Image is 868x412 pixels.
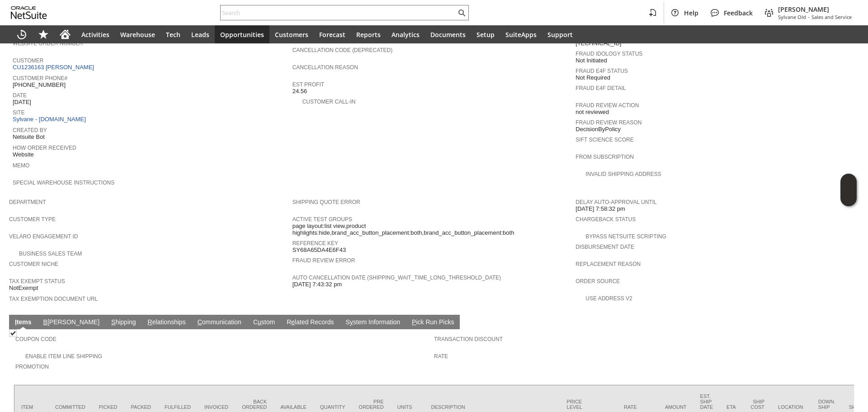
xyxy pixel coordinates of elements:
a: Transaction Discount [434,336,503,342]
span: page layout:list view,product highlights:hide,brand_acc_button_placement:both,brand_acc_button_pl... [292,223,571,237]
span: Documents [430,30,466,39]
a: Fraud Review Error [292,257,355,264]
span: Reports [356,30,381,39]
a: Pick Run Picks [410,318,456,327]
a: Opportunities [215,25,269,43]
a: Auto Cancellation Date (shipping_wait_time_long_threshold_date) [292,275,501,281]
span: 24.56 [292,88,307,95]
div: Pre Ordered [359,399,384,410]
div: Down. Ship [818,399,835,410]
a: Invalid Shipping Address [585,171,661,177]
span: Not Required [576,74,610,81]
a: Fraud Review Action [576,102,639,109]
a: Tax Exemption Document URL [9,296,98,302]
a: Forecast [314,25,351,43]
a: Relationships [146,318,188,327]
span: Warehouse [120,30,155,39]
a: Active Test Groups [292,216,352,223]
div: Ship Cost [750,399,764,410]
a: CU1236163 [PERSON_NAME] [13,64,96,71]
a: Support [542,25,578,43]
a: Items [13,318,34,327]
a: Customer [13,57,43,64]
a: Rate [434,353,448,360]
span: Sales and Service [811,14,852,20]
a: Memo [13,162,29,169]
a: Sylvane - [DOMAIN_NAME] [13,116,88,123]
span: Customers [275,30,308,39]
span: Feedback [724,9,753,17]
a: Date [13,92,27,99]
a: Related Records [284,318,336,327]
span: Leads [191,30,209,39]
a: Home [54,25,76,43]
span: I [15,318,17,326]
a: Shipping Quote Error [292,199,360,205]
span: [TECHNICAL_ID] [576,40,621,47]
a: Tax Exempt Status [9,278,65,284]
a: Order Source [576,278,620,284]
a: Special Warehouse Instructions [13,180,114,186]
span: [PERSON_NAME] [778,5,852,14]
span: not reviewed [576,109,609,116]
span: Not Initiated [576,57,607,64]
a: Fraud Idology Status [576,51,642,57]
a: Setup [471,25,500,43]
a: Cancellation Reason [292,64,358,71]
span: SY68A65DA4E6F43 [292,246,346,254]
svg: Shortcuts [38,29,49,40]
svg: Recent Records [16,29,27,40]
span: [DATE] 7:58:32 pm [576,205,625,213]
a: Custom [251,318,277,327]
span: u [258,318,261,326]
a: From Subscription [576,154,634,160]
a: System Information [343,318,402,327]
a: How Order Received [13,145,76,151]
span: Setup [476,30,495,39]
a: Est Profit [292,81,324,88]
a: Department [9,199,46,205]
span: S [111,318,115,326]
img: Checked [9,329,17,337]
span: Analytics [392,30,420,39]
div: Shortcuts [33,25,54,43]
a: SuiteApps [500,25,542,43]
span: SuiteApps [505,30,537,39]
a: Delay Auto-Approval Until [576,199,656,205]
a: Fraud Review Reason [576,119,642,126]
a: Promotion [15,364,49,370]
div: Est. Ship Date [700,393,713,410]
span: Website [13,151,34,158]
a: Chargeback Status [576,216,636,223]
span: NotExempt [9,284,38,292]
a: Use Address V2 [585,295,632,302]
a: Tech [160,25,186,43]
span: - [808,14,810,20]
span: DecisionByPolicy [576,126,621,133]
a: Created By [13,127,47,133]
span: Support [547,30,573,39]
a: Unrolled view on [843,317,854,327]
a: Documents [425,25,471,43]
a: Recent Records [11,25,33,43]
span: R [148,318,152,326]
a: Shipping [109,318,138,327]
a: Disbursement Date [576,244,634,250]
span: e [291,318,295,326]
a: Analytics [386,25,425,43]
span: [DATE] 7:43:32 pm [292,281,342,288]
svg: Home [60,29,71,40]
span: C [198,318,202,326]
a: Leads [186,25,215,43]
span: P [412,318,416,326]
svg: Search [456,7,467,18]
a: Customer Niche [9,261,58,267]
a: Communication [195,318,244,327]
svg: logo [11,6,47,19]
a: Customer Type [9,216,56,223]
a: Bypass NetSuite Scripting [585,233,666,240]
a: Reference Key [292,240,338,246]
a: Coupon Code [15,336,57,342]
span: Activities [81,30,109,39]
div: Price Level [567,399,587,410]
